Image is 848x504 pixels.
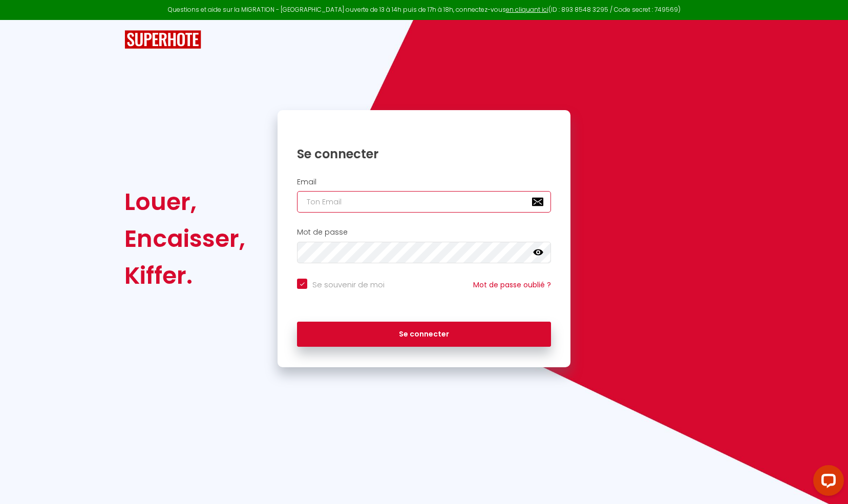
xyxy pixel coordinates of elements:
[297,191,551,213] input: Ton Email
[805,461,848,504] iframe: LiveChat chat widget
[124,220,245,257] div: Encaisser,
[297,146,551,162] h1: Se connecter
[124,30,201,49] img: SuperHote logo
[473,280,551,290] a: Mot de passe oublié ?
[297,322,551,347] button: Se connecter
[124,183,245,220] div: Louer,
[124,257,245,294] div: Kiffer.
[297,228,551,237] h2: Mot de passe
[506,5,548,14] a: en cliquant ici
[297,178,551,186] h2: Email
